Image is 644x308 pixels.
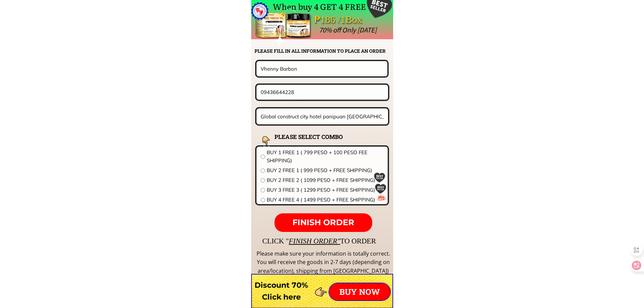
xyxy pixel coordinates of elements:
[259,61,385,76] input: Your name
[289,237,340,245] span: FINISH ORDER"
[256,250,391,276] div: Please make sure your information is totally correct. You will receive the goods in 2-7 days (dep...
[275,132,360,141] h2: PLEASE SELECT COMBO
[267,176,384,184] span: BUY 2 FREE 2 ( 1099 PESO + FREE SHIPPING)
[267,196,384,204] span: BUY 4 FREE 4 ( 1499 PESO + FREE SHIPPING)
[267,166,384,174] span: BUY 2 FREE 1 ( 999 PESO + FREE SHIPPING)
[292,217,354,227] span: FINISH ORDER
[255,47,392,55] h2: PLEASE FILL IN ALL INFORMATION TO PLACE AN ORDER
[259,85,386,99] input: Phone number
[314,12,381,28] div: ₱186 /1Box
[267,148,384,165] span: BUY 1 FREE 1 ( 799 PESO + 100 PESO FEE SHIPPING)
[319,24,528,36] div: 70% off Only [DATE]
[329,283,390,300] p: BUY NOW
[251,279,312,303] h3: Discount 70% Click here
[267,186,384,194] span: BUY 3 FREE 3 ( 1299 PESO + FREE SHIPPING)
[259,109,386,124] input: Address
[262,235,573,247] div: CLICK " TO ORDER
